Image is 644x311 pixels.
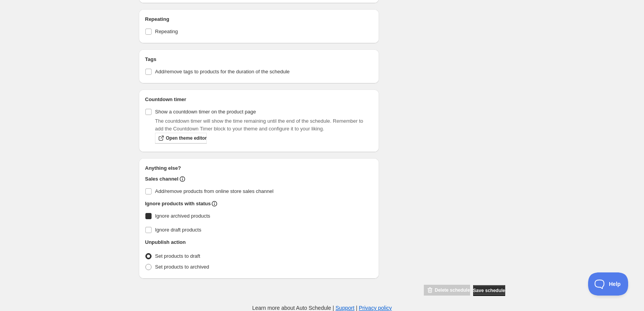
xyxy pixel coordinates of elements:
h2: Repeating [145,15,373,23]
h2: Anything else? [145,164,373,172]
span: Set products to draft [155,253,200,259]
span: Repeating [155,29,178,34]
a: Support [335,305,354,311]
a: Open theme editor [155,133,207,144]
button: Save schedule [473,285,505,296]
span: Ignore draft products [155,227,201,233]
iframe: Toggle Customer Support [588,272,629,296]
span: Ignore archived products [155,213,210,219]
h2: Ignore products with status [145,200,211,208]
span: Set products to archived [155,264,209,270]
span: Show a countdown timer on the product page [155,109,256,115]
h2: Tags [145,56,373,63]
span: Add/remove products from online store sales channel [155,188,273,194]
a: Privacy policy [359,305,392,311]
span: Save schedule [473,287,505,294]
span: Open theme editor [166,135,207,141]
p: The countdown timer will show the time remaining until the end of the schedule. Remember to add t... [155,117,373,133]
h2: Sales channel [145,175,179,183]
h2: Countdown timer [145,96,373,103]
h2: Unpublish action [145,238,185,246]
span: Add/remove tags to products for the duration of the schedule [155,69,290,74]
